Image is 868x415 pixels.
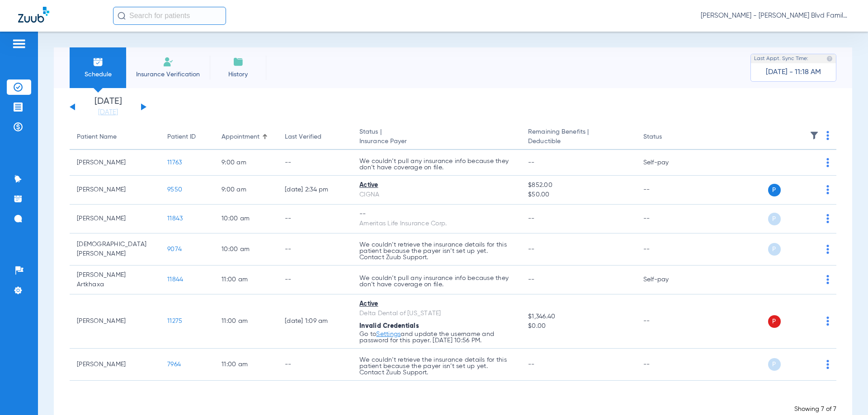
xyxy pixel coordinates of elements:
img: Manual Insurance Verification [163,56,174,67]
td: -- [278,349,352,381]
td: [PERSON_NAME] [70,176,160,205]
td: -- [636,349,697,381]
div: Last Verified [285,132,345,142]
td: -- [636,205,697,233]
p: We couldn’t pull any insurance info because they don’t have coverage on file. [359,158,514,171]
div: Patient ID [167,132,207,142]
img: group-dot-blue.svg [826,245,829,254]
img: History [233,56,244,67]
img: group-dot-blue.svg [826,158,829,167]
img: Search Icon [118,12,126,20]
div: Appointment [222,132,259,142]
span: 11844 [167,276,183,283]
td: -- [278,150,352,176]
span: [PERSON_NAME] - [PERSON_NAME] Blvd Family Dentistry [701,11,850,20]
span: Invalid Credentials [359,323,419,329]
td: -- [636,176,697,205]
span: $1,346.40 [528,312,628,322]
td: 11:00 AM [214,294,278,349]
th: Remaining Benefits | [521,125,636,150]
td: 9:00 AM [214,176,278,205]
td: [PERSON_NAME] [70,150,160,176]
th: Status | [352,125,521,150]
td: [PERSON_NAME] [70,205,160,233]
img: group-dot-blue.svg [826,360,829,369]
span: P [768,243,781,256]
td: [PERSON_NAME] [70,349,160,381]
span: 11843 [167,215,183,222]
p: We couldn’t pull any insurance info because they don’t have coverage on file. [359,275,514,288]
td: [PERSON_NAME] [70,294,160,349]
td: -- [636,233,697,266]
div: CIGNA [359,190,514,200]
span: Insurance Verification [133,70,203,79]
td: 10:00 AM [214,205,278,233]
td: [DATE] 2:34 PM [278,176,352,205]
p: We couldn’t retrieve the insurance details for this patient because the payer isn’t set up yet. C... [359,242,514,261]
span: [DATE] - 11:18 AM [766,68,821,77]
span: Deductible [528,137,628,146]
img: group-dot-blue.svg [826,214,829,223]
li: [DATE] [81,97,135,117]
div: Patient Name [77,132,153,142]
span: 11763 [167,159,182,166]
span: P [768,184,781,196]
td: [DATE] 1:09 AM [278,294,352,349]
span: -- [528,215,535,222]
span: 11275 [167,318,182,324]
span: History [217,70,259,79]
img: group-dot-blue.svg [826,185,829,194]
td: 10:00 AM [214,233,278,266]
div: -- [359,210,514,219]
span: -- [528,361,535,368]
div: Delta Dental of [US_STATE] [359,309,514,318]
span: -- [528,246,535,252]
td: Self-pay [636,266,697,294]
span: $50.00 [528,190,628,200]
span: Last Appt. Sync Time: [754,54,808,63]
span: 9074 [167,246,182,252]
img: Schedule [93,56,104,67]
p: Go to and update the username and password for this payer. [DATE] 10:56 PM. [359,331,514,344]
span: -- [528,159,535,166]
td: -- [636,294,697,349]
span: $852.00 [528,181,628,190]
a: Settings [376,331,401,337]
img: last sync help info [826,56,833,62]
span: 9550 [167,187,182,193]
div: Active [359,299,514,309]
td: [DEMOGRAPHIC_DATA][PERSON_NAME] [70,233,160,266]
span: P [768,358,781,371]
td: [PERSON_NAME] Artkhaxa [70,266,160,294]
img: group-dot-blue.svg [826,131,829,140]
td: -- [278,205,352,233]
p: We couldn’t retrieve the insurance details for this patient because the payer isn’t set up yet. C... [359,357,514,376]
div: Appointment [222,132,270,142]
span: P [768,213,781,225]
span: Schedule [76,70,119,79]
div: Last Verified [285,132,321,142]
img: group-dot-blue.svg [826,317,829,326]
span: Showing 7 of 7 [794,406,836,412]
td: -- [278,233,352,266]
div: Ameritas Life Insurance Corp. [359,219,514,228]
a: [DATE] [81,108,135,117]
span: -- [528,276,535,283]
td: -- [278,266,352,294]
div: Patient ID [167,132,196,142]
img: filter.svg [810,131,819,140]
input: Search for patients [113,7,226,25]
td: 11:00 AM [214,266,278,294]
div: Active [359,181,514,190]
td: 9:00 AM [214,150,278,176]
span: $0.00 [528,322,628,331]
img: group-dot-blue.svg [826,275,829,284]
div: Patient Name [77,132,117,142]
span: 7964 [167,361,181,368]
span: Insurance Payer [359,137,514,146]
td: Self-pay [636,150,697,176]
td: 11:00 AM [214,349,278,381]
span: P [768,315,781,328]
img: Zuub Logo [18,7,49,23]
img: hamburger-icon [12,38,26,49]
